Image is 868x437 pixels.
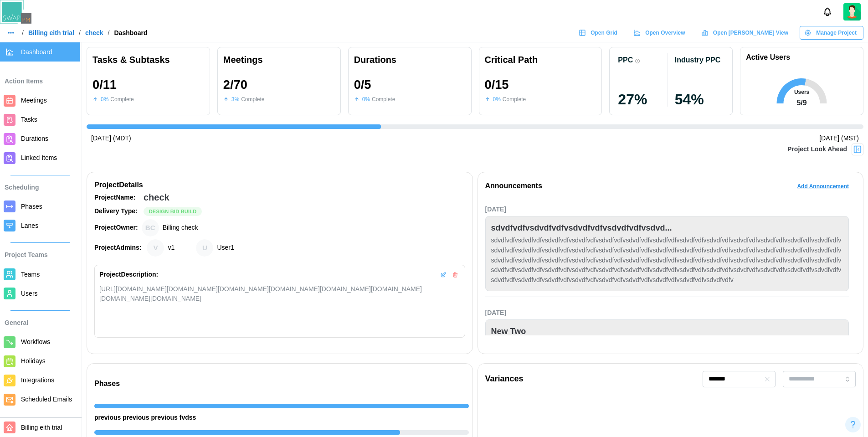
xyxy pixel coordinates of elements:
div: 0 / 15 [485,78,509,92]
span: Holidays [21,357,46,365]
span: Dashboard [21,48,52,56]
div: Project Description: [99,270,158,280]
span: Manage Project [816,26,857,39]
button: Add Announcement [790,180,856,193]
div: Billing check [142,219,159,236]
span: Meetings [21,97,47,104]
img: 2Q== [843,3,861,21]
a: Open Grid [574,26,624,40]
div: / [79,30,81,36]
div: check [144,190,169,205]
div: v1 [168,243,175,253]
div: User1 [196,239,213,257]
span: Phases [21,203,42,210]
div: Complete [110,95,134,104]
a: Billing eith trial [28,30,74,36]
div: 0 / 5 [354,78,371,92]
div: User1 [217,243,234,253]
div: Complete [503,95,526,104]
div: 27 % [618,92,667,107]
div: Complete [372,95,395,104]
div: Meetings [223,53,335,67]
button: Notifications [820,4,835,20]
div: / [108,30,110,36]
div: 2 / 70 [223,78,247,92]
div: [DATE] (MDT) [91,134,131,144]
div: Dashboard [114,30,148,36]
span: Billing eith trial [21,424,62,431]
div: 0 % [493,95,501,104]
div: 3 % [231,95,239,104]
div: Variances [485,373,524,386]
div: Billing check [163,223,198,233]
div: Durations [354,53,466,67]
div: Complete [241,95,264,104]
span: Integrations [21,376,54,384]
div: Delivery Type: [94,206,140,216]
a: Open Overview [629,26,692,40]
a: Open [PERSON_NAME] View [697,26,795,40]
span: Durations [21,135,48,142]
div: Project Name: [94,193,140,203]
div: PPC [618,56,633,64]
span: Open Overview [645,26,685,39]
span: Scheduled Emails [21,396,72,403]
div: 0 / 11 [92,78,117,92]
div: previous previous previous fvdss [94,413,469,423]
span: Open [PERSON_NAME] View [713,26,788,39]
a: check [85,30,103,36]
div: Announcements [485,180,542,192]
div: 54 % [675,92,724,107]
a: Zulqarnain Khalil [843,3,861,21]
span: Workflows [21,338,50,345]
strong: Project Owner: [94,224,138,231]
span: Tasks [21,116,37,123]
div: / [22,30,24,36]
span: Linked Items [21,154,57,161]
div: Project Details [94,180,465,191]
h1: Active Users [746,53,790,62]
div: Industry PPC [675,56,720,64]
div: [DATE] [485,205,849,215]
span: Design Bid Build [149,207,197,216]
span: Open Grid [591,26,617,39]
div: Project Look Ahead [787,144,847,154]
span: Lanes [21,222,38,229]
span: Teams [21,271,40,278]
div: [URL][DOMAIN_NAME][DOMAIN_NAME][DOMAIN_NAME][DOMAIN_NAME][DOMAIN_NAME][DOMAIN_NAME][DOMAIN_NAME][... [99,284,460,303]
div: [DATE] [485,308,849,318]
button: Manage Project [800,26,863,40]
strong: Project Admins: [94,244,141,251]
span: Users [21,290,38,297]
div: New Two [491,325,526,338]
div: Tasks & Subtasks [92,53,204,67]
div: Phases [94,378,469,390]
div: 0 % [362,95,370,104]
div: 0 % [101,95,108,104]
div: [DATE] (MST) [819,134,859,144]
div: sdvdfvdfvsdvdfvdfvsdvdfvdfvsdvdfvdfvsdvdfvdfvsdvdfvdfvsdvdfvdfvsdvdfvdfvsdvdfvdfvsdvdfvdfvsdvdfvd... [491,236,843,285]
div: sdvdfvdfvsdvdfvdfvsdvdfvdfvsdvdfvdfvsdvd... [491,222,672,235]
div: v1 [147,239,164,257]
div: Critical Path [485,53,596,67]
span: Add Announcement [797,180,849,193]
img: Project Look Ahead Button [853,145,862,154]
